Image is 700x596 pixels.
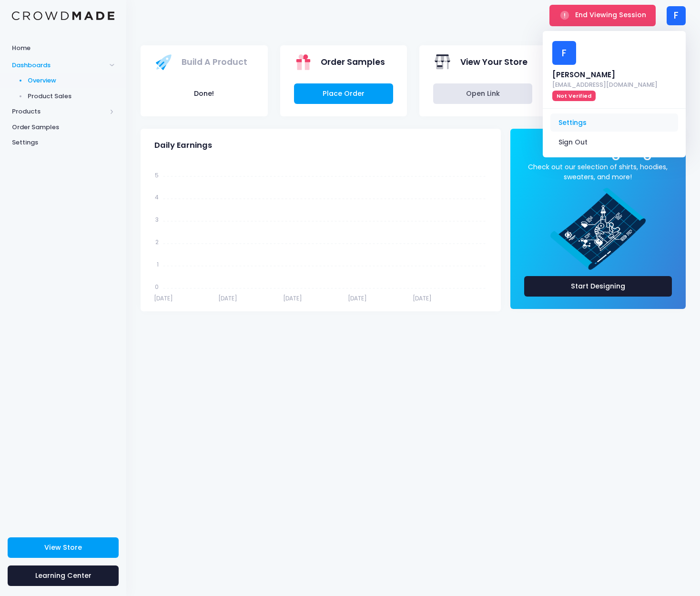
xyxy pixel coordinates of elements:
[8,565,119,586] a: Learning Center
[12,43,114,53] span: Home
[524,276,672,297] a: Start Designing
[549,5,656,26] button: End Viewing Session
[550,113,678,132] a: Settings
[12,123,114,132] span: Order Samples
[550,133,678,151] a: Sign Out
[294,83,393,104] a: Place Order
[157,260,159,268] tspan: 1
[552,91,596,101] span: Not Verified
[413,294,432,302] tspan: [DATE]
[154,83,254,104] button: Done!
[460,56,528,68] span: View Your Store
[155,216,159,224] tspan: 3
[154,141,212,150] span: Daily Earnings
[552,81,658,102] a: [EMAIL_ADDRESS][DOMAIN_NAME] Not Verified
[44,543,82,552] span: View Store
[433,83,532,104] a: Open Link
[12,11,114,21] img: Logo
[12,138,114,147] span: Settings
[544,150,652,159] a: Start Designing
[552,70,658,80] div: [PERSON_NAME]
[575,10,646,20] span: End Viewing Session
[12,61,106,70] span: Dashboards
[182,56,247,68] span: Build A Product
[28,76,115,85] span: Overview
[8,537,119,558] a: View Store
[12,107,106,116] span: Products
[35,571,91,580] span: Learning Center
[283,294,302,302] tspan: [DATE]
[155,238,159,246] tspan: 2
[348,294,367,302] tspan: [DATE]
[28,92,115,101] span: Product Sales
[321,56,385,68] span: Order Samples
[544,142,652,161] span: Start Designing
[524,162,672,182] a: Check out our selection of shirts, hoodies, sweaters, and more!
[155,193,159,201] tspan: 4
[552,41,576,65] div: F
[155,171,159,179] tspan: 5
[667,6,686,25] div: F
[154,294,173,302] tspan: [DATE]
[218,294,237,302] tspan: [DATE]
[155,283,159,291] tspan: 0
